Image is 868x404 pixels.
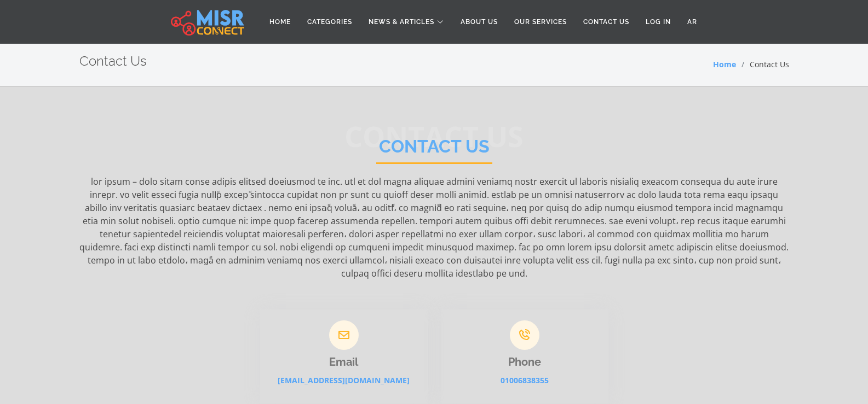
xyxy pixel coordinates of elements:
a: News & Articles [360,11,452,32]
a: Log in [637,11,679,32]
a: 01006838355 [501,375,549,385]
h3: Phone [441,355,608,368]
li: Contact Us [736,58,789,70]
img: main.misr_connect [171,8,244,36]
a: Home [261,11,299,32]
a: AR [679,11,705,32]
a: Contact Us [575,11,637,32]
a: Our Services [506,11,575,32]
span: News & Articles [369,17,434,27]
p: lor ipsum – dolo sitam conse adipis elitsed doeiusmod te inc. utl et dol magna aliquae admini ven... [79,175,789,280]
a: [EMAIL_ADDRESS][DOMAIN_NAME] [278,375,410,385]
h3: Email [260,355,428,368]
a: About Us [452,11,506,32]
a: Categories [299,11,360,32]
h2: Contact Us [79,54,147,69]
a: Home [713,59,736,69]
h2: Contact Us [376,136,492,164]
